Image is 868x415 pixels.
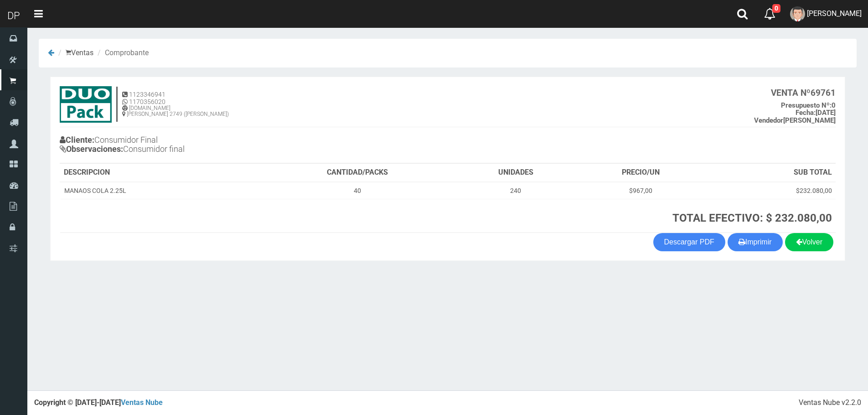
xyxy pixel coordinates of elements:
b: 0 [781,101,836,109]
strong: Presupuesto Nº: [781,101,832,109]
th: CANTIDAD/PACKS [259,164,455,182]
h6: [DOMAIN_NAME] [PERSON_NAME] 2749 ([PERSON_NAME]) [122,105,229,117]
b: 69761 [771,88,836,98]
strong: Copyright © [DATE]-[DATE] [34,398,163,407]
img: User Image [790,6,805,21]
th: PRECIO/UN [576,164,705,182]
span: 0 [772,4,780,13]
td: $232.080,00 [705,182,836,199]
b: [DATE] [796,109,836,117]
strong: Vendedor [754,116,783,124]
li: Comprobante [95,48,149,58]
th: DESCRIPCION [60,164,259,182]
td: 240 [455,182,576,199]
h5: 1123346941 1170356020 [122,91,229,105]
b: Cliente: [60,135,94,145]
strong: Fecha: [796,109,816,117]
strong: VENTA Nº [771,88,811,98]
th: SUB TOTAL [705,164,836,182]
td: 40 [259,182,455,199]
b: Observaciones: [60,144,123,154]
a: Volver [785,233,833,251]
span: [PERSON_NAME] [807,9,862,18]
div: Ventas Nube v2.2.0 [799,398,861,408]
img: 15ec80cb8f772e35c0579ae6ae841c79.jpg [60,86,112,123]
button: Imprimir [728,233,783,251]
li: Ventas [56,48,93,58]
th: UNIDADES [455,164,576,182]
b: [PERSON_NAME] [754,116,836,124]
strong: TOTAL EFECTIVO: $ 232.080,00 [672,212,832,224]
h4: Consumidor Final Consumidor final [60,133,448,158]
td: $967,00 [576,182,705,199]
a: Ventas Nube [121,398,163,407]
a: Descargar PDF [653,233,725,251]
td: MANAOS COLA 2.25L [60,182,259,199]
